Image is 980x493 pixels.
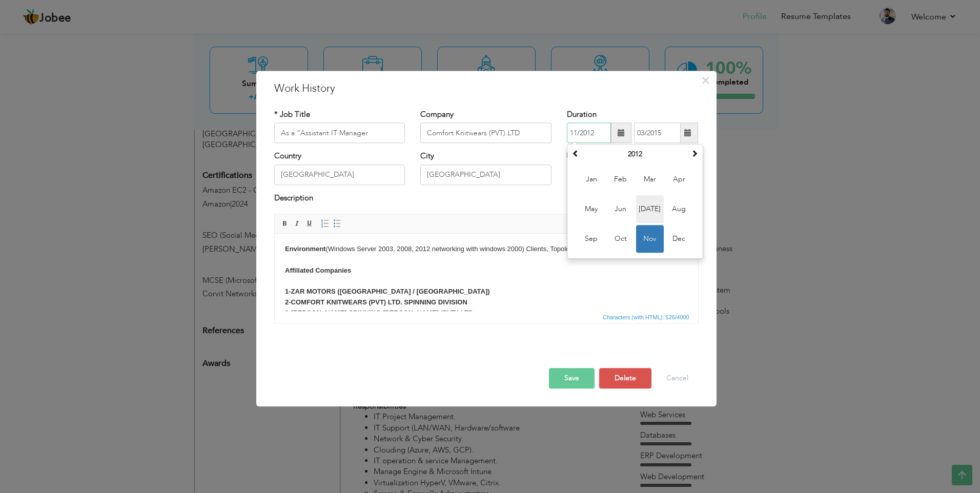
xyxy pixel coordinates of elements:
label: Duration [567,109,597,120]
body: (Windows Server 2003, 2008, 2012 networking with windows 2000) Clients, Topology [10,10,413,117]
label: Company [420,109,454,120]
span: Feb [607,166,635,194]
span: Jun [607,196,635,223]
label: * Job Title [274,109,310,120]
div: Statistics [601,313,692,322]
strong: Affiliated Companies [10,33,76,40]
h3: Work History [274,81,699,96]
span: Next Year [691,150,698,157]
span: Mar [636,166,664,194]
a: Insert/Remove Bulleted List [332,218,343,230]
strong: 3-[PERSON_NAME] SPINNING [PERSON_NAME] (PVT.) LTD. [10,75,200,83]
span: Sep [578,225,605,253]
span: Nov [636,225,664,253]
a: Bold [279,218,291,230]
span: Jan [578,166,605,194]
a: Underline [304,218,315,230]
span: May [578,196,605,223]
input: From [567,123,611,143]
button: Cancel [656,368,699,389]
strong: Environment [10,11,51,19]
a: Italic [292,218,303,230]
label: Description [274,193,313,203]
label: Country [274,151,301,162]
span: Characters (with HTML): 526/4000 [601,313,691,322]
strong: 2-COMFORT KNITWEARS (PVT) LTD. SPINNING DIVISION [10,65,193,72]
span: [DATE] [636,196,664,223]
button: Save [549,368,595,389]
span: Aug [665,196,693,223]
span: × [701,71,710,90]
th: Select Year [582,147,688,162]
span: Previous Year [572,150,579,157]
span: Dec [665,225,693,253]
strong: 1-ZAR MOTORS ([GEOGRAPHIC_DATA] / [GEOGRAPHIC_DATA]) [10,54,215,61]
span: Apr [665,166,693,194]
input: Present [634,123,681,143]
span: Oct [607,225,635,253]
a: Insert/Remove Numbered List [319,218,331,230]
iframe: Rich Text Editor, workEditor [275,234,698,311]
label: City [420,151,434,162]
button: Delete [599,368,651,389]
button: Close [698,72,714,89]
